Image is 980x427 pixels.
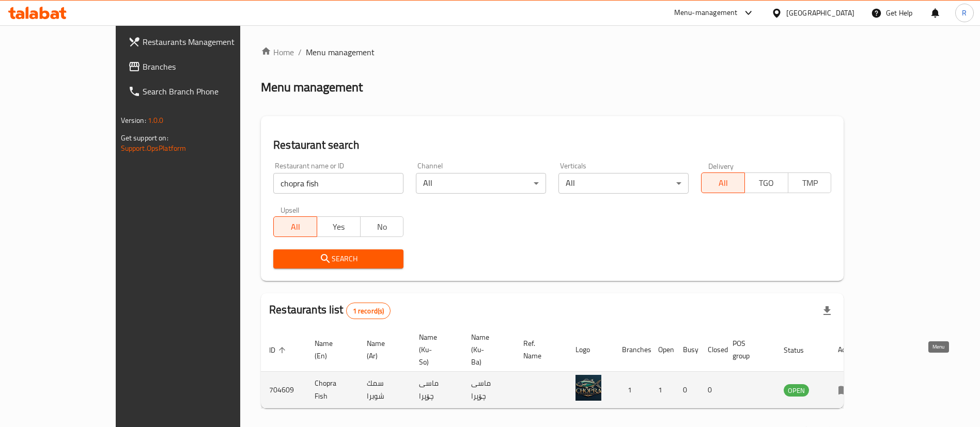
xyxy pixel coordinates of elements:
div: All [558,173,689,194]
span: Search [282,252,395,265]
span: 1.0.0 [148,114,164,127]
label: Delivery [708,162,734,169]
span: Status [784,344,817,356]
div: [GEOGRAPHIC_DATA] [786,7,854,19]
a: Search Branch Phone [120,79,279,104]
button: All [273,216,317,237]
td: ماسی چۆپرا [463,372,515,408]
button: TMP [788,172,832,193]
span: POS group [733,337,763,362]
span: Name (Ar) [367,337,398,362]
img: Chopra Fish [575,375,601,401]
th: Logo [567,328,614,372]
span: Menu management [306,46,375,58]
a: Restaurants Management [120,29,279,54]
td: 1 [614,372,650,408]
label: Upsell [281,206,300,213]
span: TGO [749,176,784,191]
td: سمك شوبرا [359,372,411,408]
div: Menu-management [674,7,738,19]
input: Search for restaurant name or ID.. [273,173,403,194]
span: Yes [321,219,356,234]
span: Name (Ku-So) [419,331,450,368]
span: Get support on: [121,131,168,145]
div: OPEN [784,384,809,397]
a: Branches [120,54,279,79]
th: Busy [675,328,699,372]
span: R [962,7,967,19]
th: Closed [699,328,724,372]
table: enhanced table [261,328,865,408]
button: Search [273,249,403,268]
span: 1 record(s) [347,306,391,316]
h2: Restaurants list [269,302,391,319]
td: 704609 [261,372,306,408]
td: 1 [650,372,675,408]
th: Action [830,328,865,372]
span: Restaurants Management [143,36,271,48]
span: TMP [792,176,828,191]
button: All [701,172,745,193]
span: ID [269,344,289,356]
div: Total records count [346,303,391,319]
th: Branches [614,328,650,372]
button: No [360,216,404,237]
span: Name (Ku-Ba) [471,331,503,368]
span: Ref. Name [523,337,555,362]
th: Open [650,328,675,372]
li: / [298,46,302,58]
h2: Menu management [261,79,363,96]
span: Name (En) [315,337,346,362]
span: No [365,219,400,234]
td: ماسی چۆپرا [411,372,463,408]
button: TGO [744,172,788,193]
td: Chopra Fish [306,372,359,408]
span: OPEN [784,385,809,397]
span: Version: [121,114,146,127]
span: Branches [143,60,271,73]
span: Search Branch Phone [143,85,271,98]
span: All [278,219,313,234]
h2: Restaurant search [273,137,831,153]
td: 0 [675,372,699,408]
a: Support.OpsPlatform [121,141,186,155]
td: 0 [699,372,724,408]
button: Yes [317,216,361,237]
nav: breadcrumb [261,46,844,58]
span: All [706,176,741,191]
div: All [416,173,546,194]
